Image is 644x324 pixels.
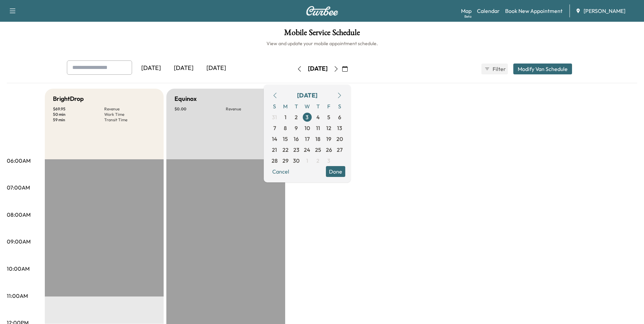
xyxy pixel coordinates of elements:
[305,124,310,132] span: 10
[272,135,277,143] span: 14
[464,14,472,19] div: Beta
[104,106,155,112] p: Revenue
[513,64,572,74] button: Modify Van Schedule
[282,146,289,154] span: 22
[334,101,345,112] span: S
[327,113,330,121] span: 5
[7,183,30,192] p: 07:00AM
[53,112,104,117] p: 50 min
[104,112,155,117] p: Work Time
[326,124,331,132] span: 12
[284,113,287,121] span: 1
[7,29,637,40] h1: Mobile Service Schedule
[305,135,310,143] span: 17
[282,157,289,165] span: 29
[226,106,277,112] p: Revenue
[295,113,298,121] span: 2
[272,113,277,121] span: 31
[7,292,28,300] p: 11:00AM
[326,146,332,154] span: 26
[269,166,292,177] button: Cancel
[293,157,299,165] span: 30
[316,113,320,121] span: 4
[306,113,309,121] span: 3
[273,124,276,132] span: 7
[481,64,508,74] button: Filter
[337,146,343,154] span: 27
[272,146,277,154] span: 21
[306,157,308,165] span: 1
[284,124,287,132] span: 8
[283,135,288,143] span: 15
[294,135,299,143] span: 16
[327,157,330,165] span: 3
[302,101,313,112] span: W
[53,117,104,123] p: 59 min
[461,7,472,15] a: MapBeta
[174,106,226,112] p: $ 0.00
[315,146,321,154] span: 25
[315,135,320,143] span: 18
[337,124,342,132] span: 13
[53,94,84,104] h5: BrightDrop
[167,60,200,76] div: [DATE]
[272,157,278,165] span: 28
[7,157,31,165] p: 06:00AM
[336,135,343,143] span: 20
[316,124,320,132] span: 11
[313,101,324,112] span: T
[306,6,338,16] img: Curbee Logo
[338,113,341,121] span: 6
[326,135,331,143] span: 19
[304,146,310,154] span: 24
[291,101,302,112] span: T
[505,7,563,15] a: Book New Appointment
[316,157,319,165] span: 2
[584,7,625,15] span: [PERSON_NAME]
[7,265,30,273] p: 10:00AM
[308,65,328,73] div: [DATE]
[104,117,155,123] p: Transit Time
[7,211,31,219] p: 08:00AM
[477,7,500,15] a: Calendar
[7,237,31,246] p: 09:00AM
[295,124,298,132] span: 9
[324,101,334,112] span: F
[297,91,317,100] div: [DATE]
[135,60,167,76] div: [DATE]
[174,94,197,104] h5: Equinox
[269,101,280,112] span: S
[326,166,345,177] button: Done
[200,60,233,76] div: [DATE]
[280,101,291,112] span: M
[293,146,299,154] span: 23
[493,65,505,73] span: Filter
[53,106,104,112] p: $ 69.95
[7,40,637,47] h6: View and update your mobile appointment schedule.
